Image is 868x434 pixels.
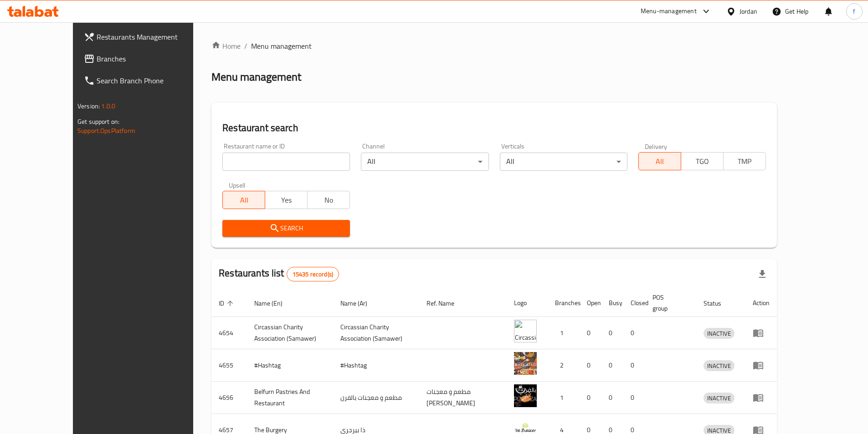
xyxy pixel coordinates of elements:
img: ​Circassian ​Charity ​Association​ (Samawer) [514,320,537,342]
span: Search [230,223,343,234]
td: 0 [623,382,645,414]
th: Busy [601,289,623,317]
span: Search Branch Phone [97,75,211,86]
h2: Restaurant search [222,121,766,135]
span: TGO [685,155,720,168]
td: 0 [601,349,623,382]
span: ID [219,298,236,309]
a: Search Branch Phone [77,70,218,92]
span: Restaurants Management [97,31,211,42]
td: مطعم و معجنات [PERSON_NAME] [419,382,507,414]
div: Menu [753,360,770,371]
nav: breadcrumb [211,41,777,51]
span: Get support on: [77,116,119,128]
td: 0 [601,382,623,414]
td: #Hashtag [247,349,333,382]
span: INACTIVE [704,361,734,371]
td: ​Circassian ​Charity ​Association​ (Samawer) [333,317,419,349]
th: Closed [623,289,645,317]
span: Menu management [251,41,312,51]
td: 0 [623,317,645,349]
td: 0 [580,349,601,382]
td: 4656 [211,382,247,414]
div: Menu [753,392,770,403]
span: Ref. Name [426,298,466,309]
span: 15435 record(s) [287,270,339,279]
h2: Restaurants list [219,266,339,281]
td: 0 [623,349,645,382]
label: Delivery [645,143,668,149]
td: ​Circassian ​Charity ​Association​ (Samawer) [247,317,333,349]
span: Yes [269,194,304,207]
button: Yes [265,191,308,209]
button: Search [222,220,350,237]
td: 4655 [211,349,247,382]
th: Logo [507,289,548,317]
div: Jordan [740,6,757,16]
li: / [244,41,247,51]
td: 1 [548,382,580,414]
span: All [226,194,262,207]
div: Menu-management [641,6,697,17]
img: Belfurn Pastries And Restaurant [514,384,537,407]
div: Menu [753,327,770,338]
span: All [642,155,678,168]
div: INACTIVE [704,360,734,371]
span: INACTIVE [704,393,734,403]
td: #Hashtag [333,349,419,382]
span: POS group [652,292,685,314]
span: f [853,6,855,16]
th: Action [745,289,777,317]
td: Belfurn Pastries And Restaurant [247,382,333,414]
a: Restaurants Management [77,26,218,48]
button: TGO [681,152,724,170]
td: مطعم و معجنات بالفرن [333,382,419,414]
span: Name (Ar) [340,298,379,309]
input: Search for restaurant name or ID.. [222,153,350,171]
button: All [638,152,681,170]
span: Status [704,298,733,309]
h2: Menu management [211,70,301,84]
label: Upsell [229,182,246,188]
td: 0 [580,382,601,414]
td: 0 [580,317,601,349]
th: Branches [548,289,580,317]
div: Export file [751,263,773,285]
td: 2 [548,349,580,382]
span: Branches [97,53,211,64]
th: Open [580,289,601,317]
td: 4654 [211,317,247,349]
div: All [361,153,488,171]
span: Version: [77,100,100,112]
a: Branches [77,48,218,70]
a: Home [211,41,241,51]
span: 1.0.0 [101,100,115,112]
button: All [222,191,265,209]
div: Total records count [287,267,339,281]
span: INACTIVE [704,328,734,339]
div: INACTIVE [704,393,734,403]
a: Support.OpsPlatform [77,125,135,137]
span: Name (En) [254,298,294,309]
span: TMP [727,155,762,168]
span: No [311,194,346,207]
button: TMP [723,152,766,170]
td: 0 [601,317,623,349]
td: 1 [548,317,580,349]
img: #Hashtag [514,352,537,375]
button: No [307,191,350,209]
div: All [500,153,627,171]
